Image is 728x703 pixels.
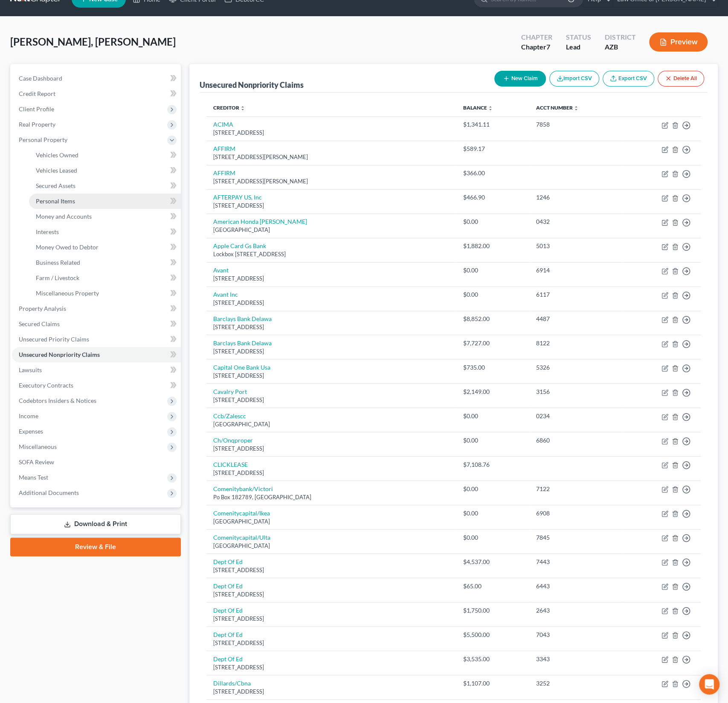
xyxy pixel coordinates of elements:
div: Lead [566,42,591,52]
span: Personal Items [36,197,75,205]
span: [PERSON_NAME], [PERSON_NAME] [10,35,176,48]
span: Credit Report [19,90,55,97]
span: Expenses [19,428,43,435]
span: Unsecured Nonpriority Claims [19,351,100,358]
div: [STREET_ADDRESS] [213,469,450,477]
a: Barclays Bank Delawa [213,315,272,322]
a: Dept Of Ed [213,631,243,638]
div: 0432 [536,217,617,226]
span: Farm / Livestock [36,274,79,281]
div: [STREET_ADDRESS] [213,299,450,307]
div: $4,537.00 [463,558,522,566]
div: 7858 [536,120,617,129]
a: Interests [29,224,181,240]
a: Executory Contracts [12,378,181,393]
span: Executory Contracts [19,382,73,389]
a: Dillards/Cbna [213,680,251,687]
div: 6914 [536,266,617,275]
div: Po Box 182789, [GEOGRAPHIC_DATA] [213,493,450,501]
div: [STREET_ADDRESS] [213,275,450,283]
i: unfold_more [574,106,579,111]
div: [GEOGRAPHIC_DATA] [213,226,450,234]
div: 8122 [536,339,617,347]
span: Interests [36,228,59,235]
div: 4487 [536,315,617,323]
div: $8,852.00 [463,315,522,323]
div: 6860 [536,436,617,445]
div: 6443 [536,582,617,590]
div: 5326 [536,363,617,372]
div: [STREET_ADDRESS] [213,202,450,210]
div: $7,108.76 [463,460,522,469]
span: Personal Property [19,136,67,143]
a: Avant Inc [213,291,238,298]
a: Cavalry Port [213,388,247,395]
span: Income [19,412,38,419]
span: Money and Accounts [36,213,92,220]
a: Dept Of Ed [213,558,243,565]
div: $589.17 [463,145,522,153]
a: Ch/Onqproper [213,437,253,444]
div: 5013 [536,242,617,250]
div: $1,882.00 [463,242,522,250]
div: [STREET_ADDRESS] [213,396,450,404]
span: SOFA Review [19,458,54,466]
div: $1,341.11 [463,120,522,129]
div: 1246 [536,193,617,202]
span: Real Property [19,121,55,128]
div: $0.00 [463,412,522,420]
i: unfold_more [488,106,493,111]
a: Personal Items [29,194,181,209]
div: [GEOGRAPHIC_DATA] [213,420,450,428]
div: Unsecured Nonpriority Claims [200,80,304,90]
a: Credit Report [12,86,181,101]
a: AFFIRM [213,169,235,176]
div: [STREET_ADDRESS] [213,445,450,453]
span: Property Analysis [19,305,66,312]
a: Barclays Bank Delawa [213,339,272,347]
a: CLICKLEASE [213,461,248,468]
div: $5,500.00 [463,631,522,639]
a: Vehicles Leased [29,163,181,178]
span: Money Owed to Debtor [36,243,99,251]
div: AZB [605,42,635,52]
a: Review & File [10,538,181,556]
div: Open Intercom Messenger [699,674,719,694]
div: 6117 [536,290,617,299]
div: $3,535.00 [463,655,522,663]
a: Balance unfold_more [463,104,493,111]
span: Additional Documents [19,489,79,496]
div: $466.90 [463,193,522,202]
div: $1,107.00 [463,679,522,688]
div: Chapter [521,32,552,42]
span: 7 [546,43,550,51]
a: Dept Of Ed [213,655,243,662]
a: Dept Of Ed [213,582,243,590]
div: [STREET_ADDRESS] [213,688,450,696]
a: AFFIRM [213,145,235,152]
div: $0.00 [463,290,522,299]
div: Status [566,32,591,42]
span: Case Dashboard [19,75,62,82]
a: Capital One Bank Usa [213,364,270,371]
div: [STREET_ADDRESS] [213,615,450,623]
a: Case Dashboard [12,71,181,86]
div: $0.00 [463,509,522,518]
div: [STREET_ADDRESS] [213,372,450,380]
a: Export CSV [603,71,654,87]
div: District [605,32,635,42]
div: 7845 [536,533,617,542]
div: 3156 [536,388,617,396]
div: $1,750.00 [463,606,522,615]
div: $7,727.00 [463,339,522,347]
a: American Honda [PERSON_NAME] [213,218,307,225]
div: 7443 [536,558,617,566]
a: Comenitybank/Victori [213,485,273,492]
a: Avant [213,266,229,274]
a: Apple Card Gs Bank [213,242,266,249]
div: $735.00 [463,363,522,372]
a: Secured Claims [12,316,181,332]
button: Import CSV [549,71,599,87]
a: Secured Assets [29,178,181,194]
span: Vehicles Owned [36,151,78,159]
